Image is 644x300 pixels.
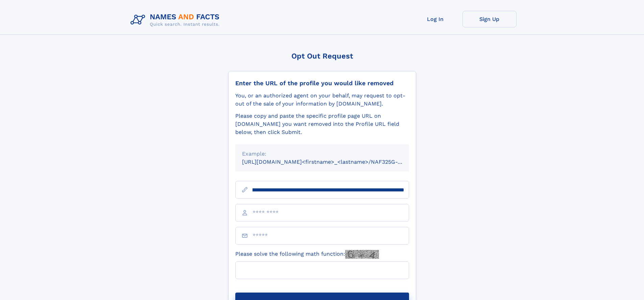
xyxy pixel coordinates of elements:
[228,52,416,60] div: Opt Out Request
[242,150,402,158] div: Example:
[235,250,379,259] label: Please solve the following math function:
[242,159,422,165] small: [URL][DOMAIN_NAME]<firstname>_<lastname>/NAF325G-xxxxxxxx
[235,92,409,108] div: You, or an authorized agent on your behalf, may request to opt-out of the sale of your informatio...
[462,11,517,27] a: Sign Up
[235,112,409,136] div: Please copy and paste the specific profile page URL on [DOMAIN_NAME] you want removed into the Pr...
[235,79,409,87] div: Enter the URL of the profile you would like removed
[128,11,225,29] img: Logo Names and Facts
[408,11,462,27] a: Log In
